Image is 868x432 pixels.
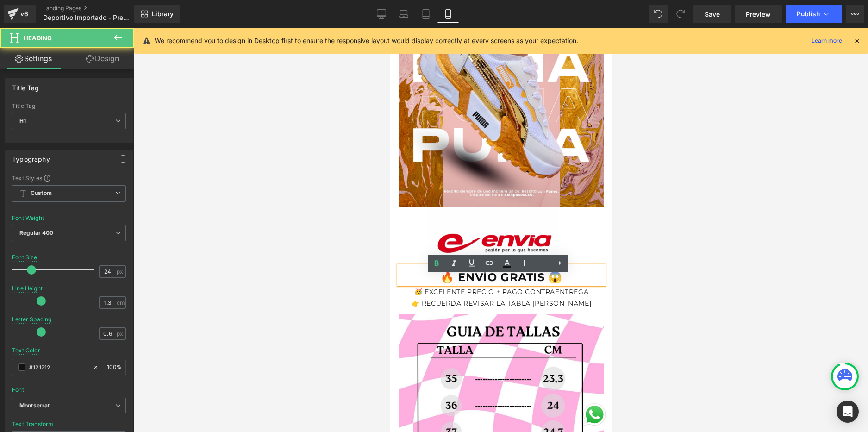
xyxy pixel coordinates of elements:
span: Save [705,9,720,19]
span: em [117,300,125,306]
div: Font [12,387,24,393]
span: Library [152,10,174,18]
h1: 🥳 EXCELENTE PRECIO + PAGO CONTRAENTREGA [9,260,214,268]
button: Publish [786,5,842,23]
div: Font Size [12,254,37,261]
div: Text Transform [12,421,54,427]
a: Tablet [415,5,437,23]
span: px [117,269,125,275]
div: Title Tag [12,79,39,92]
a: Preview [735,5,782,23]
div: Font Weight [12,215,44,221]
p: We recommend you to design in Desktop first to ensure the responsive layout would display correct... [155,36,578,46]
div: Typography [12,150,50,163]
a: v6 [4,5,36,23]
a: Desktop [370,5,393,23]
a: Design [69,48,136,69]
button: More [846,5,864,23]
div: Text Color [12,347,40,354]
input: Color [29,362,88,372]
div: Open WhatsApp chat [192,374,218,400]
span: 🔥 ENVÍO GRATIS 😱 [50,243,173,256]
button: Undo [649,5,668,23]
a: Landing Pages [43,5,150,12]
b: Custom [31,189,52,197]
div: Line Height [12,285,43,292]
h1: 👉 RECUERDA REVISAR LA TABLA [PERSON_NAME] [9,271,214,280]
span: Publish [797,10,820,18]
div: Letter Spacing [12,316,52,323]
span: Preview [746,9,771,19]
a: Mobile [437,5,459,23]
a: Laptop [393,5,415,23]
a: Send a message via WhatsApp [192,374,218,400]
i: Montserrat [19,402,50,410]
span: px [117,331,125,337]
button: Redo [671,5,690,23]
a: New Library [134,5,180,23]
span: Heading [24,34,52,42]
a: Learn more [808,35,846,46]
div: v6 [19,8,30,20]
div: % [103,359,125,376]
div: Title Tag [12,103,126,109]
b: H1 [19,117,26,124]
span: Deportivo Importado - Premium Sport [43,14,132,21]
div: Open Intercom Messenger [837,401,859,423]
b: Regular 400 [19,229,54,236]
div: Text Styles [12,174,126,182]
